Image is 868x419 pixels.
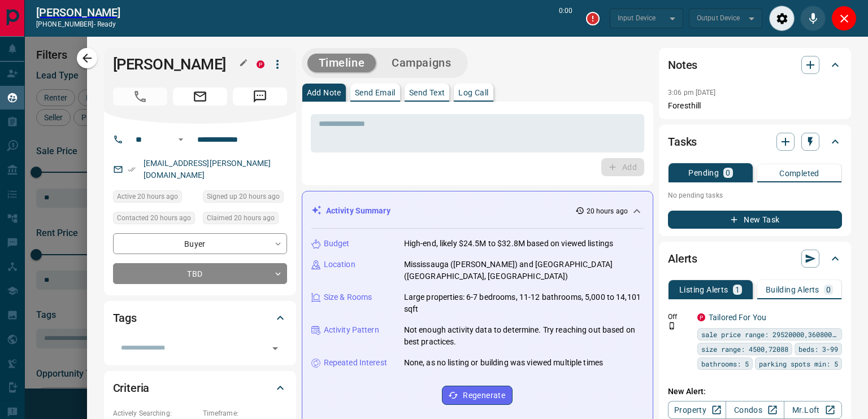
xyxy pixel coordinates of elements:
h2: Alerts [668,250,697,268]
p: 0 [826,286,831,294]
div: Tags [113,304,287,331]
div: Alerts [668,245,842,272]
span: ready [97,20,116,28]
p: 0:00 [559,6,572,31]
p: Send Text [409,89,445,97]
div: Mute [800,6,826,31]
p: Building Alerts [766,286,819,294]
h1: [PERSON_NAME] [113,55,240,73]
span: beds: 3-99 [798,343,838,355]
span: bathrooms: 5 [701,358,749,369]
span: parking spots min: 5 [759,358,838,369]
button: Regenerate [442,386,513,405]
svg: Push Notification Only [668,322,676,330]
button: Open [267,341,283,356]
p: Send Email [355,89,396,97]
svg: Email Verified [128,165,136,173]
a: Mr.Loft [784,401,842,419]
button: Timeline [307,54,376,72]
a: Tailored For You [709,313,766,322]
span: sale price range: 29520000,36080000 [701,329,838,340]
div: Activity Summary20 hours ago [311,200,644,221]
div: Thu Sep 11 2025 [203,190,287,206]
span: size range: 4500,72088 [701,343,788,355]
h2: Tags [113,309,137,327]
a: [EMAIL_ADDRESS][PERSON_NAME][DOMAIN_NAME] [144,159,271,180]
p: Pending [688,169,719,177]
span: Signed up 20 hours ago [207,191,280,202]
div: Thu Sep 11 2025 [113,212,197,228]
button: Campaigns [380,54,462,72]
p: No pending tasks [668,187,842,204]
p: Timeframe: [203,408,287,418]
div: Audio Settings [769,6,795,31]
p: Size & Rooms [324,291,372,303]
p: Large properties: 6-7 bedrooms, 11-12 bathrooms, 5,000 to 14,101 sqft [404,291,644,315]
p: None, as no listing or building was viewed multiple times [404,357,604,369]
h2: Criteria [113,379,150,397]
p: Mississauga ([PERSON_NAME]) and [GEOGRAPHIC_DATA] ([GEOGRAPHIC_DATA], [GEOGRAPHIC_DATA]) [404,259,644,282]
span: Message [233,88,287,106]
button: Open [174,133,188,146]
p: Not enough activity data to determine. Try reaching out based on best practices. [404,324,644,348]
p: Completed [779,169,819,177]
span: Claimed 20 hours ago [207,212,275,224]
h2: Notes [668,56,697,74]
div: Thu Sep 11 2025 [203,212,287,228]
p: Add Note [307,89,341,97]
p: Repeated Interest [324,357,387,369]
a: Property [668,401,726,419]
p: Budget [324,238,350,250]
p: 1 [735,286,740,294]
a: Condos [726,401,784,419]
p: 0 [726,169,730,177]
h2: [PERSON_NAME] [36,6,120,19]
div: property.ca [257,60,264,68]
span: Email [173,88,227,106]
div: Criteria [113,374,287,401]
p: Activity Summary [326,205,390,217]
div: Notes [668,51,842,78]
div: Thu Sep 11 2025 [113,190,197,206]
p: Log Call [458,89,488,97]
button: New Task [668,211,842,229]
p: Off [668,312,691,322]
span: Call [113,88,167,106]
p: 20 hours ago [587,206,628,216]
span: Active 20 hours ago [117,191,178,202]
p: 3:06 pm [DATE] [668,89,716,97]
h2: Tasks [668,133,697,151]
p: Actively Searching: [113,408,197,418]
span: Contacted 20 hours ago [117,212,191,224]
div: Buyer [113,233,287,254]
div: Tasks [668,128,842,155]
div: property.ca [697,313,705,321]
p: Foresthill [668,100,842,112]
p: [PHONE_NUMBER] - [36,19,120,29]
p: Activity Pattern [324,324,379,336]
p: Listing Alerts [679,286,728,294]
p: Location [324,259,355,270]
p: New Alert: [668,386,842,398]
div: Close [831,6,857,31]
p: High-end, likely $24.5M to $32.8M based on viewed listings [404,238,614,250]
div: TBD [113,263,287,284]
